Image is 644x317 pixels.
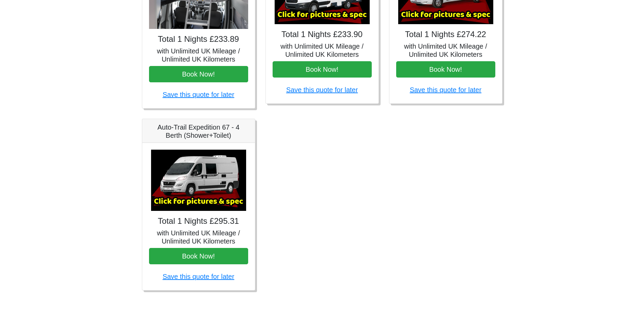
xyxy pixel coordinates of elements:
[149,34,248,44] h4: Total 1 Nights £233.89
[149,123,248,139] h5: Auto-Trail Expedition 67 - 4 Berth (Shower+Toilet)
[163,273,234,280] a: Save this quote for later
[286,86,358,94] a: Save this quote for later
[410,86,481,94] a: Save this quote for later
[149,47,248,63] h5: with Unlimited UK Mileage / Unlimited UK Kilometers
[396,42,495,59] h5: with Unlimited UK Mileage / Unlimited UK Kilometers
[273,42,372,59] h5: with Unlimited UK Mileage / Unlimited UK Kilometers
[149,229,248,245] h5: with Unlimited UK Mileage / Unlimited UK Kilometers
[149,216,248,226] h4: Total 1 Nights £295.31
[163,91,234,98] a: Save this quote for later
[273,61,372,78] button: Book Now!
[149,66,248,82] button: Book Now!
[149,248,248,264] button: Book Now!
[273,30,372,39] h4: Total 1 Nights £233.90
[151,150,246,211] img: Auto-Trail Expedition 67 - 4 Berth (Shower+Toilet)
[396,30,495,39] h4: Total 1 Nights £274.22
[396,61,495,78] button: Book Now!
